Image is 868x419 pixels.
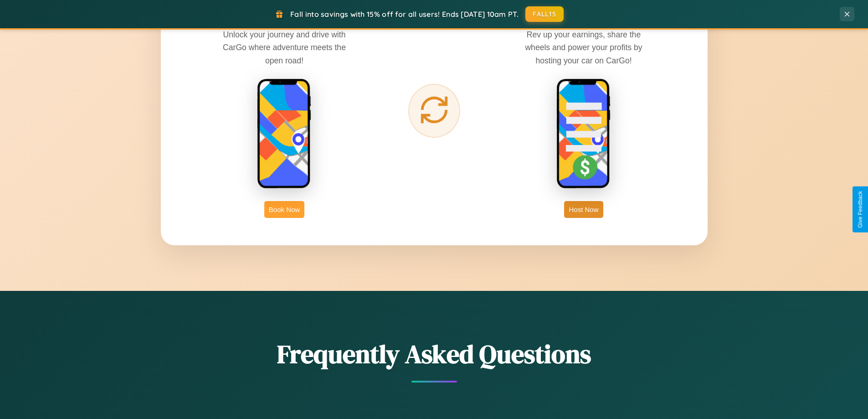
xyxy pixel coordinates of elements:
button: Book Now [264,201,304,218]
h2: Frequently Asked Questions [161,336,708,372]
span: Fall into savings with 15% off for all users! Ends [DATE] 10am PT. [290,10,519,19]
button: FALL15 [525,6,564,22]
img: rent phone [257,78,312,190]
button: Host Now [564,201,603,218]
p: Rev up your earnings, share the wheels and power your profits by hosting your car on CarGo! [515,28,652,67]
img: host phone [556,78,611,190]
p: Unlock your journey and drive with CarGo where adventure meets the open road! [216,28,353,67]
div: Give Feedback [857,191,863,228]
